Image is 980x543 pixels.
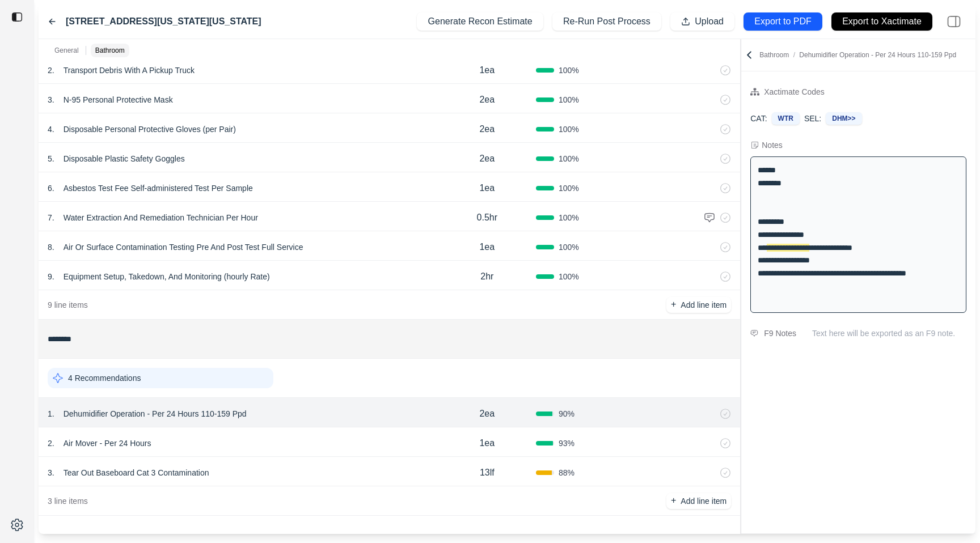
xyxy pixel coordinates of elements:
p: 2ea [479,93,495,107]
span: 100 % [559,65,579,76]
div: WTR [772,112,800,125]
p: 5 . [48,153,54,164]
img: right-panel.svg [941,9,966,34]
p: Text here will be exported as an F9 note. [812,328,966,339]
p: 2ea [479,152,495,166]
button: Export to Xactimate [831,12,932,31]
button: Re-Run Post Process [552,12,661,31]
p: SEL: [804,113,821,124]
button: +Add line item [666,493,731,509]
p: 0.5hr [477,211,497,224]
label: [STREET_ADDRESS][US_STATE][US_STATE] [66,15,261,28]
p: 3 . [48,467,54,478]
p: Re-Run Post Process [563,15,650,28]
p: 1ea [479,181,495,195]
p: 4 . [48,124,54,135]
span: 93 % [559,438,575,449]
p: 6 . [48,183,54,194]
span: Dehumidifier Operation - Per 24 Hours 110-159 Ppd [799,51,956,59]
p: 2 . [48,65,54,76]
span: 100 % [559,153,579,164]
p: 2ea [479,407,495,421]
p: 4 Recommendations [68,372,141,384]
div: DHM>> [826,112,861,125]
p: Export to Xactimate [842,15,922,28]
img: toggle sidebar [11,11,23,23]
p: Bathroom [95,46,125,55]
p: General [54,46,79,55]
p: Generate Recon Estimate [428,15,533,28]
span: 100 % [559,241,579,253]
button: Generate Recon Estimate [417,12,543,31]
p: 2 . [48,438,54,449]
p: Bathroom [759,50,956,60]
p: 3 line items [48,495,88,507]
span: 100 % [559,94,579,105]
div: Xactimate Codes [764,85,825,99]
span: 100 % [559,212,579,223]
span: 100 % [559,124,579,135]
p: Disposable Personal Protective Gloves (per Pair) [59,121,240,137]
p: + [671,298,676,311]
span: 90 % [559,408,575,419]
p: Equipment Setup, Takedown, And Monitoring (hourly Rate) [59,269,274,285]
p: 1ea [479,240,495,254]
div: F9 Notes [764,326,796,340]
button: +Add line item [666,297,731,313]
p: Dehumidifier Operation - Per 24 Hours 110-159 Ppd [59,406,251,422]
img: comment [704,212,715,223]
p: Asbestos Test Fee Self-administered Test Per Sample [59,180,257,196]
p: 7 . [48,212,54,223]
p: + [671,494,676,507]
span: / [789,51,799,59]
span: 88 % [559,467,575,478]
div: Notes [762,139,783,151]
p: 1 . [48,408,54,419]
p: 1ea [479,436,495,450]
span: 100 % [559,271,579,282]
p: 8 . [48,241,54,253]
p: 13lf [480,466,495,480]
img: comment [750,330,758,337]
p: 2hr [480,270,493,283]
p: Water Extraction And Remediation Technician Per Hour [59,210,263,226]
p: Air Or Surface Contamination Testing Pre And Post Test Full Service [59,239,308,255]
span: 100 % [559,183,579,194]
p: CAT: [750,113,767,124]
p: Upload [695,15,724,28]
p: Export to PDF [754,15,811,28]
p: Transport Debris With A Pickup Truck [59,62,199,78]
p: 9 . [48,271,54,282]
p: Disposable Plastic Safety Goggles [59,151,189,167]
p: 9 line items [48,299,88,311]
p: 3 . [48,94,54,105]
p: Tear Out Baseboard Cat 3 Contamination [59,465,214,481]
p: 1ea [479,63,495,77]
p: N-95 Personal Protective Mask [59,92,178,108]
p: Add line item [681,495,726,507]
button: Export to PDF [744,12,822,31]
button: Upload [670,12,734,31]
p: 2ea [479,122,495,136]
p: Add line item [681,299,726,311]
p: Air Mover - Per 24 Hours [59,435,156,451]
